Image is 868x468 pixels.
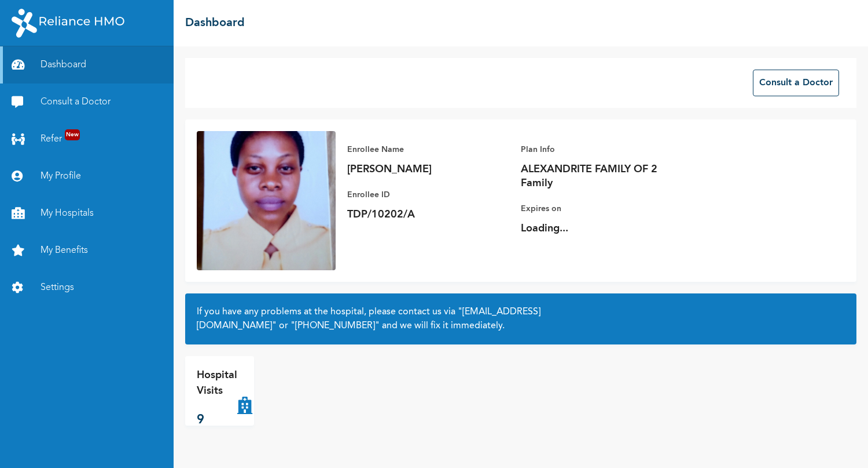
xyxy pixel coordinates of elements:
[347,188,509,202] p: Enrollee ID
[290,321,380,331] a: "[PHONE_NUMBER]"
[521,162,683,190] p: ALEXANDRITE FAMILY OF 2 Family
[12,9,124,38] img: RelianceHMO's Logo
[753,70,839,96] button: Consult a Doctor
[521,222,683,235] p: Loading...
[197,131,336,270] img: Enrollee
[197,411,237,430] p: 9
[347,143,509,157] p: Enrollee Name
[521,143,683,157] p: Plan Info
[347,162,509,176] p: [PERSON_NAME]
[197,305,845,333] h2: If you have any problems at the hospital, please contact us via or and we will fix it immediately.
[521,202,683,216] p: Expires on
[197,368,237,399] p: Hospital Visits
[185,14,245,32] h2: Dashboard
[347,208,509,222] p: TDP/10202/A
[65,129,80,140] span: New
